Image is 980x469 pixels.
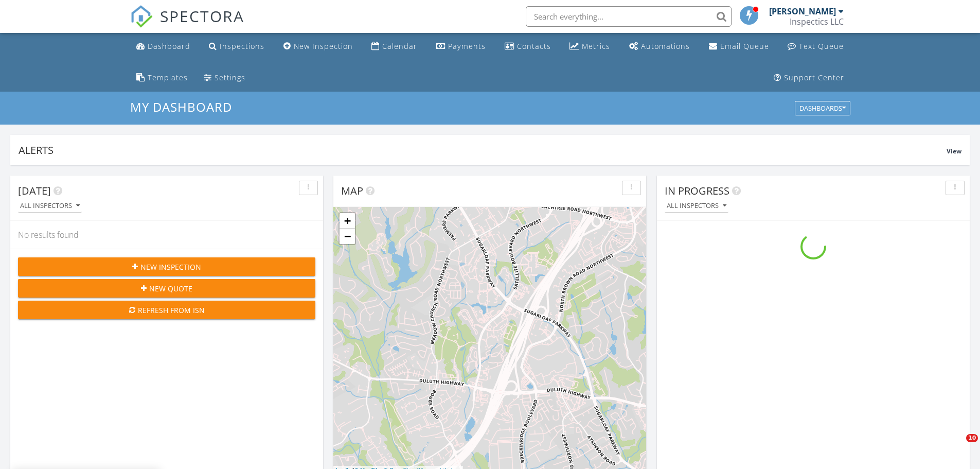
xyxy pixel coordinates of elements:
a: Metrics [565,37,614,56]
div: All Inspectors [20,202,80,210]
div: Templates [148,73,188,82]
div: Contacts [517,41,551,51]
a: Zoom out [340,229,355,244]
span: New Quote [149,283,192,294]
a: Automations (Basic) [625,37,694,56]
a: Settings [200,68,250,88]
a: Templates [132,68,192,88]
div: All Inspectors [667,202,726,210]
button: All Inspectors [665,199,728,213]
a: Email Queue [705,37,773,56]
a: New Inspection [279,37,357,56]
a: Zoom in [340,213,355,229]
a: Text Queue [783,37,848,56]
a: Payments [432,37,490,56]
img: The Best Home Inspection Software - Spectora [130,5,153,28]
a: Contacts [501,37,555,56]
button: New Inspection [18,257,315,276]
div: Dashboards [799,105,846,112]
div: Email Queue [720,41,769,51]
div: Inspectics LLC [790,16,844,27]
span: In Progress [665,184,729,198]
span: SPECTORA [160,5,244,27]
div: No results found [10,221,323,249]
div: Dashboard [148,41,190,51]
input: Search everything... [526,6,732,27]
button: All Inspectors [18,199,82,213]
a: Dashboard [132,37,194,56]
div: Text Queue [799,41,844,51]
div: Support Center [784,73,844,82]
span: [DATE] [18,184,51,198]
div: Inspections [220,41,264,51]
button: Dashboards [795,101,850,116]
a: Inspections [205,37,269,56]
div: Automations [641,41,690,51]
span: 10 [966,434,978,442]
span: My Dashboard [130,98,232,115]
div: New Inspection [294,41,353,51]
div: Metrics [582,41,610,51]
a: Calendar [367,37,421,56]
div: Refresh from ISN [26,305,307,316]
button: New Quote [18,279,315,298]
span: Map [341,184,363,198]
div: Alerts [19,143,947,157]
a: SPECTORA [130,14,244,36]
iframe: Intercom live chat [945,434,970,459]
div: Payments [448,41,486,51]
div: [PERSON_NAME] [769,6,836,16]
span: New Inspection [140,262,201,272]
a: Support Center [770,68,848,88]
div: Calendar [382,41,417,51]
span: View [947,147,961,155]
button: Refresh from ISN [18,301,315,319]
div: Settings [215,73,245,82]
